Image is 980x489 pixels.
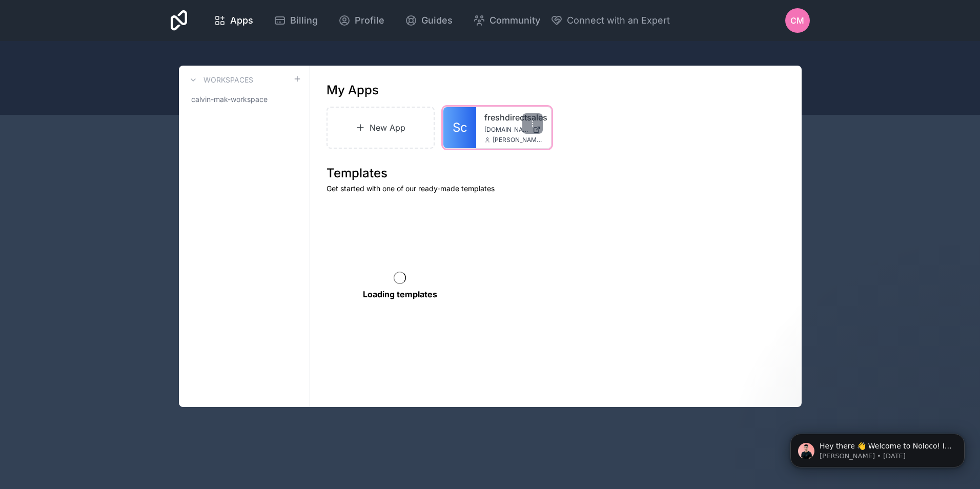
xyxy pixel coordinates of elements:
[489,13,540,28] span: Community
[266,9,326,32] a: Billing
[191,94,268,105] span: calvin-mak-workspace
[290,13,318,28] span: Billing
[187,74,253,86] a: Workspaces
[790,14,804,27] span: CM
[326,82,379,98] h1: My Apps
[330,9,393,32] a: Profile
[550,13,670,28] button: Connect with an Expert
[421,13,453,28] span: Guides
[567,13,670,28] span: Connect with an Expert
[397,9,461,32] a: Guides
[493,136,543,144] span: [PERSON_NAME][EMAIL_ADDRESS][DOMAIN_NAME]
[326,165,785,181] h1: Templates
[206,9,261,32] a: Apps
[363,288,437,300] p: Loading templates
[187,90,301,109] a: calvin-mak-workspace
[230,13,253,28] span: Apps
[326,107,435,149] a: New App
[484,111,543,124] a: freshdirectsales
[355,13,384,28] span: Profile
[484,126,528,134] span: [DOMAIN_NAME]
[453,119,467,136] span: Sc
[326,184,785,194] p: Get started with one of our ready-made templates
[465,9,548,32] a: Community
[443,107,476,148] a: Sc
[203,75,253,85] h3: Workspaces
[775,412,980,484] iframe: Intercom notifications message
[484,126,543,134] a: [DOMAIN_NAME]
